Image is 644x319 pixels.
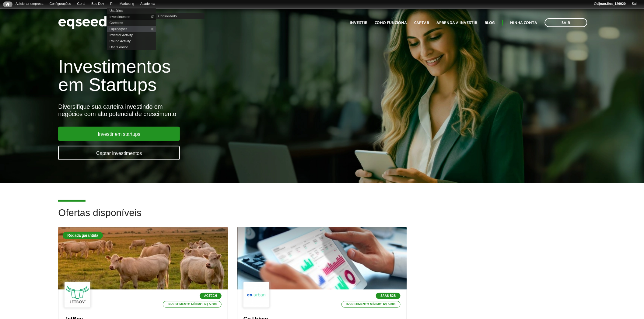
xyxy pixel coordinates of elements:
a: Captar [415,21,429,25]
a: RI [107,2,117,6]
a: Aprenda a investir [437,21,478,25]
a: Configurações [47,2,74,6]
img: EqSeed [58,15,107,31]
a: Captar investimentos [58,146,180,160]
a: Investir [350,21,368,25]
a: Sair [545,18,587,27]
a: Academia [137,2,158,6]
a: Adicionar empresa [12,2,47,6]
h2: Ofertas disponíveis [58,208,586,227]
a: Bus Dev [88,2,107,6]
a: Início [3,2,12,7]
a: Olájoao.lins_126920 [591,2,629,6]
span: Início [6,2,9,6]
strong: joao.lins_126920 [599,2,626,5]
p: Investimento mínimo: R$ 5.000 [341,301,401,308]
a: Investir em startups [58,127,180,141]
p: Investimento mínimo: R$ 5.000 [163,301,222,308]
p: SaaS B2B [376,293,401,299]
a: Blog [485,21,495,25]
a: Marketing [117,2,137,6]
div: Rodada garantida [63,232,103,239]
a: Usuários [107,8,156,14]
a: Sair [629,2,641,6]
p: Agtech [200,293,222,299]
div: Diversifique sua carteira investindo em negócios com alto potencial de crescimento [58,103,371,118]
a: Como funciona [375,21,407,25]
a: Geral [74,2,88,6]
a: Minha conta [510,21,537,25]
h1: Investimentos em Startups [58,57,371,94]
